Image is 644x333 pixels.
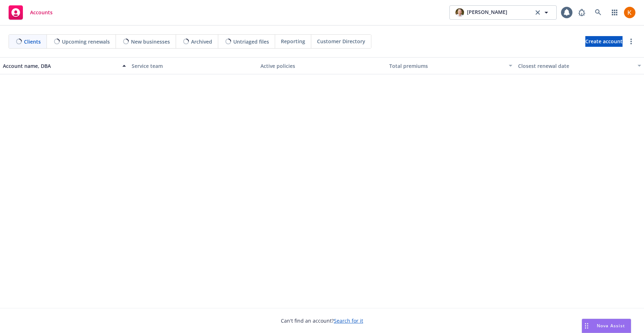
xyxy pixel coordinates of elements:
span: New businesses [131,38,170,45]
div: Closest renewal date [518,62,633,70]
a: more [627,37,635,46]
button: Service team [129,57,258,74]
span: Create account [585,35,623,48]
a: clear selection [533,8,542,17]
button: Total premiums [386,57,515,74]
img: photo [455,8,464,17]
button: Closest renewal date [515,57,644,74]
span: Archived [191,38,212,45]
button: Nova Assist [582,319,631,333]
img: photo [624,7,635,18]
div: Account name, DBA [3,62,118,70]
span: Upcoming renewals [62,38,110,45]
span: Clients [24,38,41,45]
a: Switch app [608,5,622,20]
div: Active policies [260,62,384,70]
a: Report a Bug [575,5,589,20]
div: Service team [132,62,255,70]
div: Drag to move [582,319,591,333]
a: Create account [585,36,623,47]
button: photo[PERSON_NAME]clear selection [449,5,557,20]
span: Untriaged files [233,38,269,45]
div: Total premiums [389,62,504,70]
span: Accounts [30,10,53,15]
span: [PERSON_NAME] [467,8,507,17]
span: Nova Assist [597,323,625,329]
span: Customer Directory [317,38,365,45]
span: Reporting [281,38,305,45]
a: Search [591,5,605,20]
a: Accounts [6,3,55,23]
button: Active policies [258,57,386,74]
span: Can't find an account? [281,317,363,324]
a: Search for it [334,317,363,324]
